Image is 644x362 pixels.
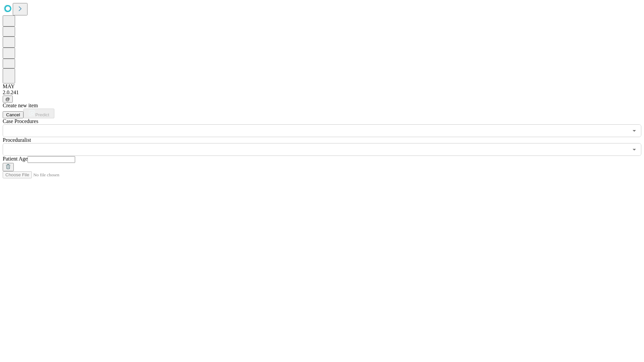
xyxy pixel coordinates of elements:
[3,89,641,96] div: 2.0.241
[3,96,13,103] button: @
[35,112,49,117] span: Predict
[3,156,28,162] span: Patient Age
[6,112,20,117] span: Cancel
[23,109,54,118] button: Predict
[630,126,639,135] button: Open
[630,145,639,154] button: Open
[3,83,641,89] div: MAY
[3,137,31,143] span: Proceduralist
[3,111,23,118] button: Cancel
[3,118,38,124] span: Scheduled Procedure
[5,97,10,102] span: @
[3,103,38,108] span: Create new item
